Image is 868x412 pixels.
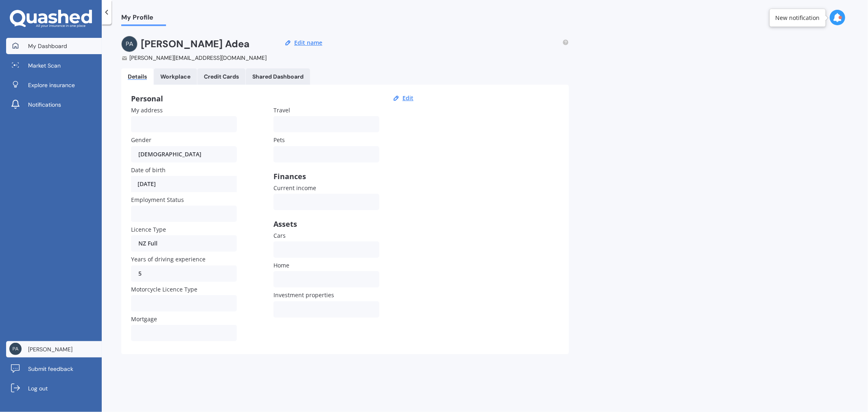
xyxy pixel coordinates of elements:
[776,14,820,22] div: New notification
[6,361,102,377] a: Submit feedback
[131,136,151,144] span: Gender
[121,54,268,62] div: [PERSON_NAME][EMAIL_ADDRESS][DOMAIN_NAME]
[273,232,286,239] span: Cars
[273,184,316,192] span: Current income
[28,42,67,50] span: My Dashboard
[28,61,61,70] span: Market Scan
[6,77,102,93] a: Explore insurance
[131,315,157,323] span: Mortgage
[131,256,206,263] span: Years of driving experience
[131,106,163,114] span: My address
[292,39,325,46] button: Edit name
[131,176,237,192] div: [DATE]
[6,57,102,74] a: Market Scan
[121,36,138,52] img: 3e7139966210d1da3403534583acb45b
[141,36,249,52] h2: [PERSON_NAME] Adea
[28,365,73,373] span: Submit feedback
[273,220,379,228] div: Assets
[273,106,290,114] span: Travel
[128,73,147,80] div: Details
[6,96,102,113] a: Notifications
[121,13,166,24] span: My Profile
[131,285,197,293] span: Motorcycle Licence Type
[154,68,197,85] a: Workplace
[273,136,285,144] span: Pets
[273,261,289,269] span: Home
[246,68,310,85] a: Shared Dashboard
[400,94,416,102] button: Edit
[204,73,239,80] div: Credit Cards
[197,68,245,85] a: Credit Cards
[252,73,304,80] div: Shared Dashboard
[28,81,75,89] span: Explore insurance
[273,291,334,299] span: Investment properties
[6,341,102,357] a: [PERSON_NAME]
[131,166,166,174] span: Date of birth
[160,73,190,80] div: Workplace
[131,94,416,103] div: Personal
[131,226,166,233] span: Licence Type
[121,68,153,85] a: Details
[28,345,72,353] span: [PERSON_NAME]
[9,343,22,355] img: 3e7139966210d1da3403534583acb45b
[6,380,102,397] a: Log out
[273,172,379,180] div: Finances
[131,196,184,204] span: Employment Status
[28,384,48,392] span: Log out
[6,38,102,54] a: My Dashboard
[28,101,61,109] span: Notifications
